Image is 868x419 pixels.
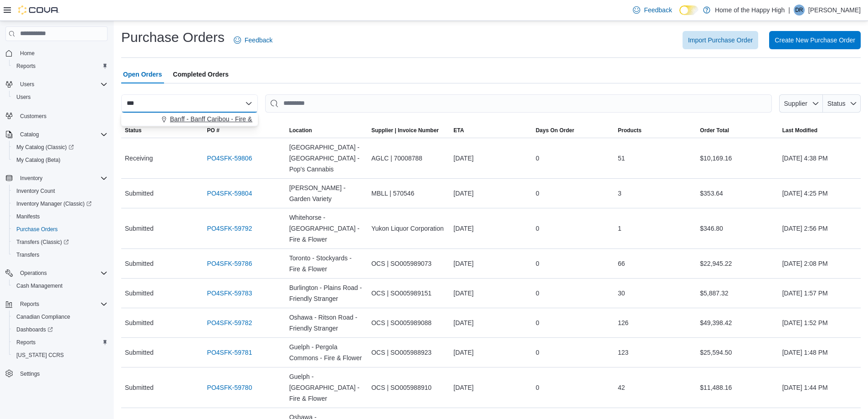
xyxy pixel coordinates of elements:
[207,188,252,199] a: PO4SFK-59804
[16,326,53,333] span: Dashboards
[13,92,34,103] a: Users
[679,5,699,15] input: Dark Mode
[536,288,539,299] span: 0
[16,299,43,310] button: Reports
[450,378,532,397] div: [DATE]
[450,343,532,362] div: [DATE]
[289,182,364,204] span: [PERSON_NAME] - Garden Variety
[536,347,539,358] span: 0
[779,123,861,138] button: Last Modified
[9,91,111,103] button: Users
[9,185,111,197] button: Inventory Count
[13,324,56,335] a: Dashboards
[2,367,111,380] button: Settings
[618,127,642,134] span: Products
[289,341,364,363] span: Guelph - Pergola Commons - Fire & Flower
[207,153,252,164] a: PO4SFK-59806
[696,184,778,202] div: $353.64
[13,186,108,197] span: Inventory Count
[9,336,111,349] button: Reports
[125,127,142,134] span: Status
[16,299,108,310] span: Reports
[125,153,153,164] span: Receiving
[16,48,38,59] a: Home
[2,47,111,60] button: Home
[125,188,154,199] span: Submitted
[18,5,59,15] img: Cova
[289,371,364,404] span: Guelph - [GEOGRAPHIC_DATA] - Fire & Flower
[16,226,58,233] span: Purchase Orders
[9,279,111,292] button: Cash Management
[13,337,108,348] span: Reports
[715,5,785,16] p: Home of the Happy High
[13,237,72,248] a: Transfers (Classic)
[782,127,817,134] span: Last Modified
[13,61,108,72] span: Reports
[769,31,861,49] button: Create New Purchase Order
[368,184,450,202] div: MBLL | 570546
[125,347,154,358] span: Submitted
[16,352,64,359] span: [US_STATE] CCRS
[618,288,625,299] span: 30
[289,142,364,175] span: [GEOGRAPHIC_DATA] - [GEOGRAPHIC_DATA] - Pop's Cannabis
[170,114,273,124] span: Banff - Banff Caribou - Fire & Flower
[125,223,154,234] span: Submitted
[700,127,729,134] span: Order Total
[16,47,108,59] span: Home
[13,92,108,103] span: Users
[289,127,312,134] span: Location
[368,254,450,273] div: OCS | SO005989073
[20,113,46,120] span: Customers
[618,258,625,269] span: 66
[13,311,74,322] a: Canadian Compliance
[2,298,111,310] button: Reports
[450,184,532,202] div: [DATE]
[16,187,55,195] span: Inventory Count
[289,253,364,274] span: Toronto - Stockyards - Fire & Flower
[368,149,450,167] div: AGLC | 70008788
[368,378,450,397] div: OCS | SO005988910
[368,343,450,362] div: OCS | SO005988923
[173,65,229,83] span: Completed Orders
[450,284,532,302] div: [DATE]
[13,211,108,222] span: Manifests
[9,248,111,261] button: Transfers
[13,337,39,348] a: Reports
[795,5,803,16] span: DR
[245,100,252,107] button: Close list of options
[614,123,696,138] button: Products
[16,268,51,279] button: Operations
[779,254,861,273] div: [DATE] 2:08 PM
[9,310,111,323] button: Canadian Compliance
[532,123,614,138] button: Days On Order
[16,200,92,207] span: Inventory Manager (Classic)
[16,129,42,140] button: Catalog
[9,349,111,362] button: [US_STATE] CCRS
[9,60,111,72] button: Reports
[16,79,38,90] button: Users
[203,123,285,138] button: PO #
[13,350,108,361] span: Washington CCRS
[2,267,111,279] button: Operations
[9,210,111,223] button: Manifests
[207,347,252,358] a: PO4SFK-59781
[13,249,108,260] span: Transfers
[679,15,680,16] span: Dark Mode
[794,5,805,16] div: Drew Rennie
[125,288,154,299] span: Submitted
[629,1,675,19] a: Feedback
[20,300,39,308] span: Reports
[20,131,39,138] span: Catalog
[13,237,108,248] span: Transfers (Classic)
[696,123,778,138] button: Order Total
[696,219,778,238] div: $346.80
[618,347,628,358] span: 123
[9,141,111,154] a: My Catalog (Classic)
[16,129,108,140] span: Catalog
[16,173,108,184] span: Inventory
[775,36,855,45] span: Create New Purchase Order
[536,317,539,328] span: 0
[207,288,252,299] a: PO4SFK-59783
[696,378,778,397] div: $11,488.16
[5,43,108,404] nav: Complex example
